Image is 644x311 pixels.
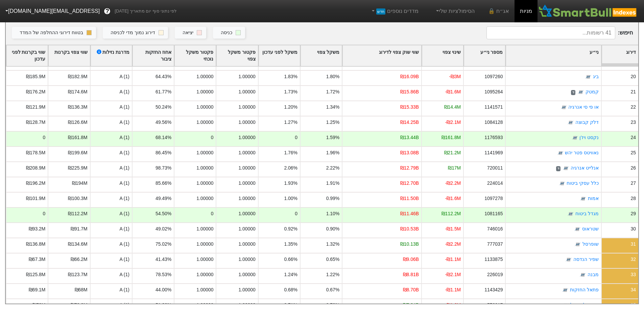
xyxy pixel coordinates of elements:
[105,7,109,16] span: ?
[71,302,88,309] div: ₪70.8M
[216,45,258,66] div: Toggle SortBy
[486,26,633,39] span: חיפוש :
[484,256,503,263] div: 1133875
[238,88,255,95] div: 1.00000
[238,149,255,156] div: 1.00000
[26,88,45,95] div: ₪176.2M
[422,45,463,66] div: Toggle SortBy
[6,45,48,66] div: Toggle SortBy
[196,225,213,232] div: 1.00000
[582,226,599,232] a: שטראוס
[295,210,297,217] div: 0
[284,149,297,156] div: 1.76%
[571,90,575,95] span: ד
[211,210,214,217] div: 0
[563,165,569,172] img: tase link
[400,195,419,202] div: ₪11.50B
[631,241,636,248] div: 31
[68,164,87,172] div: ₪225.9M
[326,88,339,95] div: 1.72%
[238,180,255,187] div: 1.00000
[568,105,599,110] a: או פי סי אנרגיה
[26,149,45,156] div: ₪178.5M
[445,241,461,248] div: -₪2.2M
[259,45,300,66] div: Toggle SortBy
[487,302,503,309] div: 576017
[26,104,45,111] div: ₪121.9M
[445,271,461,278] div: -₪2.1M
[444,149,461,156] div: ₪21.2M
[367,4,421,18] a: מדדים נוספיםחדש
[631,302,636,309] div: 35
[326,73,339,80] div: 1.80%
[631,134,636,141] div: 24
[562,302,569,309] img: tase link
[484,286,503,293] div: 1143429
[301,45,342,66] div: Toggle SortBy
[68,88,87,95] div: ₪174.6M
[506,45,601,66] div: Toggle SortBy
[90,131,132,146] div: A (1)
[403,256,419,263] div: ₪9.06B
[577,89,584,96] img: tase link
[48,45,90,66] div: Toggle SortBy
[90,192,132,207] div: A (1)
[90,238,132,253] div: A (1)
[570,303,599,308] a: חברה לישראל
[445,225,461,232] div: -₪1.5M
[156,271,171,278] div: 78.53%
[562,287,569,294] img: tase link
[196,256,213,263] div: 1.00000
[111,29,155,37] div: דירוג נמוך מדי לכניסה
[442,134,461,141] div: ₪161.8M
[565,150,599,156] a: נאוויטס פטר יהש
[238,286,255,293] div: 1.00000
[448,164,461,172] div: ₪17M
[68,210,87,217] div: ₪112.2M
[487,225,503,232] div: 746016
[326,225,339,232] div: 0.90%
[559,180,566,187] img: tase link
[556,166,560,172] span: ד
[326,119,339,126] div: 1.25%
[90,101,132,116] div: A (1)
[602,45,638,66] div: Toggle SortBy
[567,119,574,126] img: tase link
[284,241,297,248] div: 1.35%
[445,88,461,95] div: -₪1.6M
[575,211,599,217] a: מגדל ביטוח
[445,119,461,126] div: -₪2.1M
[342,45,421,66] div: Toggle SortBy
[631,104,636,111] div: 22
[403,271,419,278] div: ₪8.81B
[326,149,339,156] div: 1.96%
[631,149,636,156] div: 25
[71,256,88,263] div: ₪66.2M
[400,164,419,172] div: ₪12.79B
[174,45,216,66] div: Toggle SortBy
[567,181,599,186] a: כלל עסקי ביטוח
[484,134,503,141] div: 1176593
[26,241,45,248] div: ₪136.8M
[326,271,339,278] div: 1.22%
[284,164,297,172] div: 2.06%
[582,242,599,247] a: שופרסל
[196,271,213,278] div: 1.00000
[631,195,636,202] div: 28
[444,104,461,111] div: ₪14.4M
[213,27,245,39] button: כניסה
[90,161,132,177] div: A (1)
[631,180,636,187] div: 27
[579,135,599,140] a: נקסט ויז'ן
[284,225,297,232] div: 0.92%
[631,88,636,95] div: 21
[376,8,385,15] span: חדש
[156,119,171,126] div: 49.56%
[284,119,297,126] div: 1.27%
[400,180,419,187] div: ₪12.70B
[133,45,174,66] div: Toggle SortBy
[90,207,132,222] div: A (1)
[90,177,132,192] div: A (1)
[588,272,599,277] a: מבנה
[484,73,503,80] div: 1097260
